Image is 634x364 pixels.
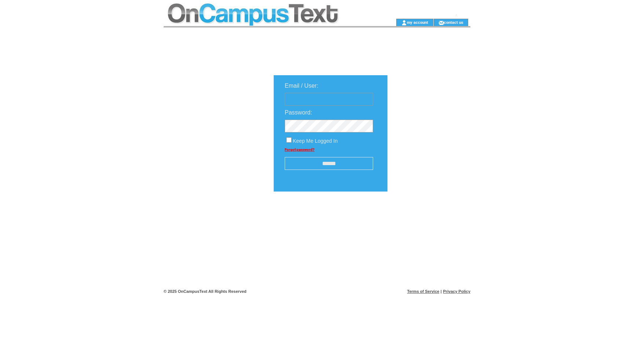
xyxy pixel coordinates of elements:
[438,20,444,26] img: contact_us_icon.gif;jsessionid=54319836EB22840C83A30A7AE5F33F42
[441,289,442,294] span: |
[401,20,407,26] img: account_icon.gif;jsessionid=54319836EB22840C83A30A7AE5F33F42
[443,289,470,294] a: Privacy Policy
[444,20,463,25] a: contact us
[285,148,314,152] a: Forgot password?
[285,109,312,116] span: Password:
[285,83,318,89] span: Email / User:
[407,289,440,294] a: Terms of Service
[164,289,247,294] span: © 2025 OnCampusText All Rights Reserved
[293,138,338,144] span: Keep Me Logged In
[409,210,445,219] img: transparent.png;jsessionid=54319836EB22840C83A30A7AE5F33F42
[407,20,428,25] a: my account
